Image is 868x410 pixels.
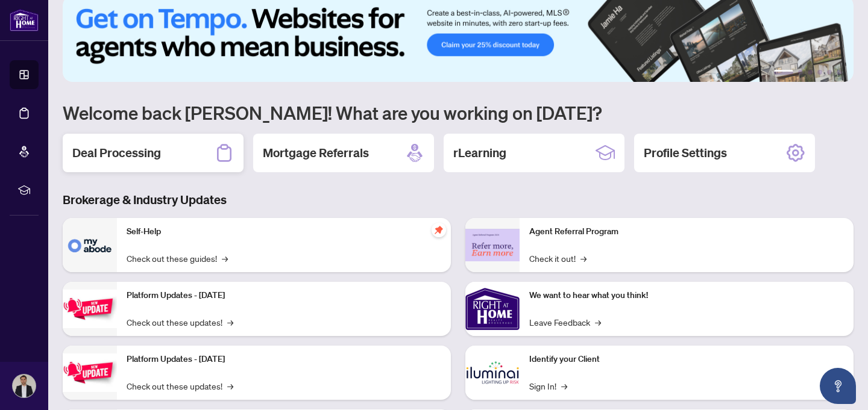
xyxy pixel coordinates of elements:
a: Check out these updates!→ [127,315,233,329]
img: Platform Updates - July 21, 2025 [63,290,117,328]
span: pushpin [432,223,446,237]
h2: Deal Processing [72,144,161,161]
a: Check out these updates!→ [127,379,233,393]
p: We want to hear what you think! [529,289,844,302]
p: Self-Help [127,225,441,238]
button: 2 [798,70,803,75]
button: 5 [827,70,832,75]
a: Leave Feedback→ [529,315,601,329]
img: Profile Icon [13,374,36,397]
img: Identify your Client [465,346,520,400]
img: Self-Help [63,218,117,272]
span: → [227,315,233,329]
img: Agent Referral Program [465,229,520,262]
h2: Profile Settings [644,144,727,161]
h3: Brokerage & Industry Updates [63,191,854,208]
h2: rLearning [453,144,506,161]
button: 3 [808,70,813,75]
span: → [580,252,587,265]
img: Platform Updates - July 8, 2025 [63,353,117,391]
p: Platform Updates - [DATE] [127,289,441,302]
button: Open asap [820,368,856,404]
h1: Welcome back [PERSON_NAME]! What are you working on [DATE]? [63,101,854,124]
a: Sign In!→ [529,379,567,393]
span: → [561,379,567,393]
p: Identify your Client [529,353,844,366]
img: We want to hear what you think! [465,282,520,336]
p: Agent Referral Program [529,225,844,238]
button: 1 [774,70,793,75]
a: Check it out!→ [529,252,587,265]
button: 4 [817,70,822,75]
span: → [595,315,601,329]
p: Platform Updates - [DATE] [127,353,441,366]
img: logo [10,9,39,31]
button: 6 [837,70,841,75]
h2: Mortgage Referrals [263,144,369,161]
span: → [227,379,233,393]
span: → [222,252,228,265]
a: Check out these guides!→ [127,252,228,265]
